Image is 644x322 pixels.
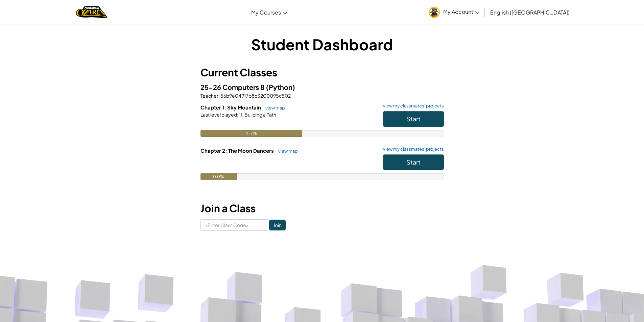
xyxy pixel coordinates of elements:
[380,104,444,108] a: view my classmates' projects
[487,3,573,21] a: English ([GEOGRAPHIC_DATA])
[200,147,275,154] span: Chapter 2: The Moon Dancers
[200,34,444,55] h1: Student Dashboard
[200,173,237,180] div: 0.0%
[383,154,444,170] button: Start
[443,8,479,15] span: My Account
[200,201,444,216] h3: Join a Class
[429,7,440,18] img: avatar
[244,112,276,118] span: Building a Path
[490,9,570,16] span: English ([GEOGRAPHIC_DATA])
[200,104,262,110] span: Chapter 1: Sky Mountain
[200,83,266,91] span: 25-26 Computers 8
[275,148,298,154] a: view map
[380,147,444,151] a: view my classmates' projects
[200,112,237,118] span: Last level played
[406,158,421,166] span: Start
[220,93,291,99] span: 56b9e04917b8c3200095c502
[76,5,108,19] a: Ozaria by CodeCombat logo
[238,112,244,118] span: 11.
[200,65,444,80] h3: Current Classes
[406,115,421,123] span: Start
[248,3,290,21] a: My Courses
[76,5,108,19] img: Home
[383,111,444,127] button: Start
[262,105,285,110] a: view map
[266,83,295,91] span: (Python)
[425,1,483,23] a: My Account
[269,220,286,230] input: Join
[200,93,218,99] span: Teacher
[200,219,269,231] input: <Enter Class Code>
[237,112,238,118] span: :
[251,9,281,16] span: My Courses
[218,93,220,99] span: :
[200,130,302,137] div: 41.7%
